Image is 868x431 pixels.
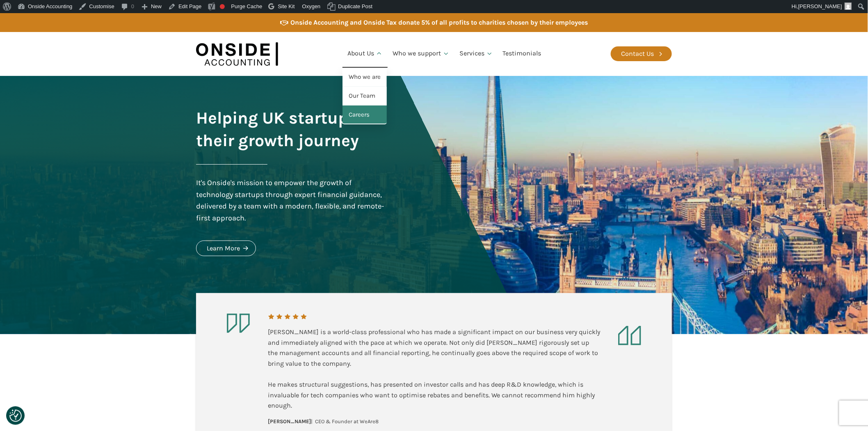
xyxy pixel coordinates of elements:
h1: Helping UK startups on their growth journey [196,107,386,152]
a: Careers [343,105,387,124]
span: [PERSON_NAME] [798,3,842,9]
a: Testimonials [498,40,546,68]
div: Learn More [207,243,240,254]
span: Site Kit [278,3,295,9]
div: Contact Us [621,48,654,59]
a: Who we are [343,68,387,87]
a: Contact Us [611,46,672,61]
div: [PERSON_NAME] is a world-class professional who has made a significant impact on our business ver... [268,327,600,411]
a: Our Team [343,87,387,105]
div: | CEO & Founder at WeAre8 [268,417,379,426]
div: Onside Accounting and Onside Tax donate 5% of all profits to charities chosen by their employees [290,17,588,28]
b: [PERSON_NAME] [268,418,311,424]
img: Revisit consent button [9,410,22,422]
a: Services [455,40,498,68]
img: Onside Accounting [196,38,278,70]
div: Focus keyphrase not set [220,4,225,9]
a: About Us [343,40,388,68]
button: Consent Preferences [9,410,22,422]
div: It's Onside's mission to empower the growth of technology startups through expert financial guida... [196,177,386,224]
a: Who we support [388,40,455,68]
a: Learn More [196,241,256,256]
